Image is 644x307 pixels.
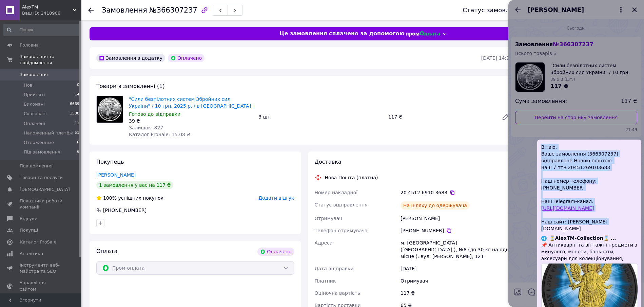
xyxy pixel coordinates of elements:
[401,201,470,210] div: На шляху до одержувача
[96,172,136,178] a: [PERSON_NAME]
[463,7,525,14] div: Статус замовлення
[24,140,54,146] span: Отложенные
[88,7,94,14] div: Повернутися назад
[75,92,79,98] span: 14
[20,239,56,245] span: Каталог ProSale
[129,118,253,124] div: 39 ₴
[20,175,63,181] span: Товари та послуги
[541,236,547,241] img: ⏳AlexTM-Collection⌛️ ...
[103,195,117,201] span: 100%
[20,198,63,210] span: Показники роботи компанії
[96,159,124,165] span: Покупець
[541,241,637,262] span: 📌 Антикварні та вінтажні предмети з минулого, монети, банкноти, аксесуари для колекціонування, пр...
[75,130,79,136] span: 51
[24,130,73,136] span: Наложенный платёж
[399,263,514,275] div: [DATE]
[22,10,81,16] div: Ваш ID: 2418908
[20,280,63,292] span: Управління сайтом
[541,205,594,211] a: [URL][DOMAIN_NAME]
[20,251,43,257] span: Аналітика
[20,54,81,66] span: Замовлення та повідомлення
[77,82,79,88] span: 0
[315,240,333,246] span: Адреса
[70,101,79,107] span: 6669
[22,4,73,10] span: AlexTM
[315,228,368,233] span: Телефон отримувача
[97,96,123,123] img: "Сили безпілотних систем Збройних сил України" / 10 грн. 2025 р. / в капсулі
[129,111,180,117] span: Готово до відправки
[257,248,294,256] div: Оплачено
[96,195,163,201] div: успішних покупок
[315,216,342,221] span: Отримувач
[401,227,512,234] div: [PHONE_NUMBER]
[24,92,45,98] span: Прийняті
[499,110,512,124] a: Редагувати
[549,235,616,241] span: ⏳AlexTM-Collection⌛️ ...
[20,262,63,274] span: Інструменти веб-майстра та SEO
[401,189,512,196] div: 20 4512 6910 3683
[541,144,637,232] span: Вітаю, Ваше замовлення (366307237) відправлене Новою поштою. Ваш √ ттн 20451269103683 Наш номер т...
[102,207,147,214] div: [PHONE_NUMBER]
[96,248,117,254] span: Оплата
[20,216,37,222] span: Відгуки
[75,121,79,127] span: 11
[386,112,496,122] div: 117 ₴
[20,227,38,233] span: Покупці
[129,132,190,137] span: Каталог ProSale: 15.08 ₴
[315,266,354,271] span: Дата відправки
[129,96,251,109] a: "Сили безпілотних систем Збройних сил України" / 10 грн. 2025 р. / в [GEOGRAPHIC_DATA]
[399,212,514,224] div: [PERSON_NAME]
[168,54,204,62] div: Оплачено
[258,195,294,201] span: Додати відгук
[315,290,360,296] span: Оціночна вартість
[96,83,165,89] span: Товари в замовленні (1)
[77,149,79,155] span: 6
[279,30,405,38] span: Це замовлення сплачено за допомогою
[96,181,173,189] div: 1 замовлення у вас на 117 ₴
[399,237,514,263] div: м. [GEOGRAPHIC_DATA] ([GEOGRAPHIC_DATA].), №8 (до 30 кг на одне місце ): вул. [PERSON_NAME], 121
[129,125,163,130] span: Залишок: 827
[399,275,514,287] div: Отримувач
[96,54,165,62] div: Замовлення з додатку
[24,121,45,127] span: Оплачені
[77,140,79,146] span: 0
[315,159,341,165] span: Доставка
[70,111,79,117] span: 1588
[20,163,53,169] span: Повідомлення
[481,55,512,61] time: [DATE] 14:29
[24,82,34,88] span: Нові
[315,190,358,195] span: Номер накладної
[20,72,48,78] span: Замовлення
[24,149,60,155] span: Під замовлення
[102,6,147,14] span: Замовлення
[399,287,514,299] div: 117 ₴
[256,112,385,122] div: 3 шт.
[24,111,47,117] span: Скасовані
[323,174,380,181] div: Нова Пошта (платна)
[315,278,336,284] span: Платник
[3,24,80,36] input: Пошук
[20,42,39,48] span: Головна
[24,101,45,107] span: Виконані
[149,6,197,14] span: №366307237
[315,202,368,207] span: Статус відправлення
[20,186,70,193] span: [DEMOGRAPHIC_DATA]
